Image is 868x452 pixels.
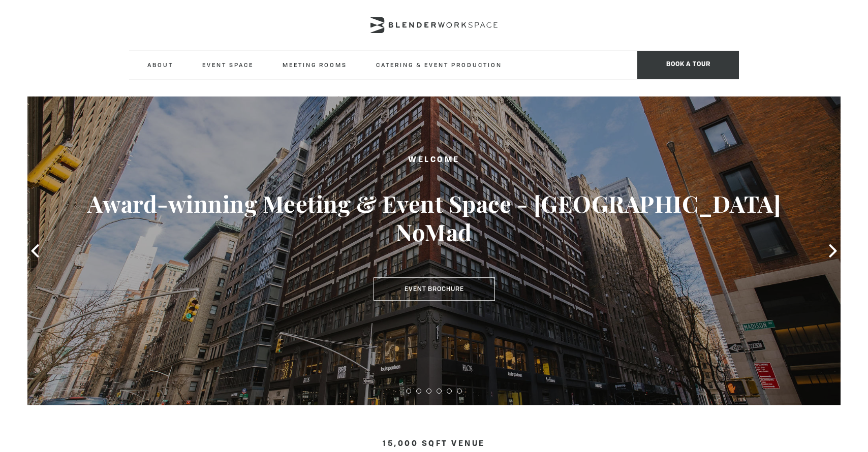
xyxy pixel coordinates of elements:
[637,51,739,79] span: Book a tour
[194,51,262,79] a: Event Space
[374,277,495,301] a: Event Brochure
[129,440,739,448] h4: 15,000 sqft venue
[68,154,800,167] h2: Welcome
[368,51,510,79] a: Catering & Event Production
[68,189,800,246] h3: Award-winning Meeting & Event Space - [GEOGRAPHIC_DATA] NoMad
[139,51,181,79] a: About
[274,51,355,79] a: Meeting Rooms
